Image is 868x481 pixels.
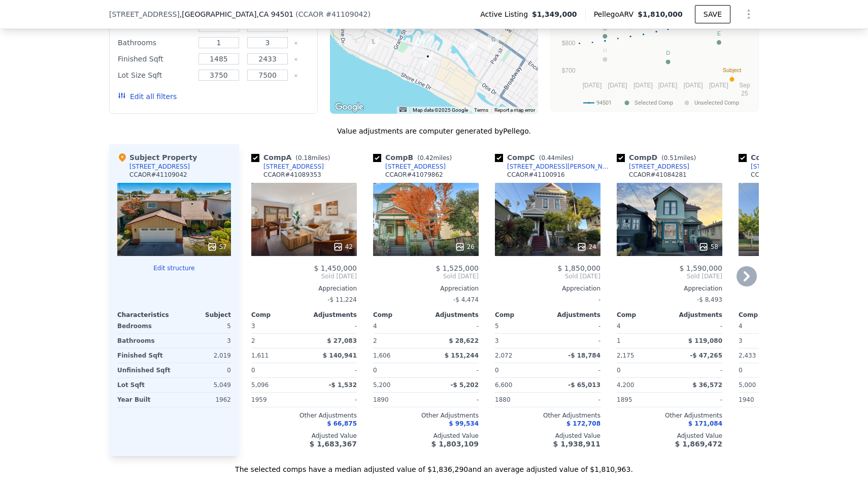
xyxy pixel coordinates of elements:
text: $700 [562,67,576,74]
a: Terms (opens in new tab) [474,107,488,113]
img: Google [332,101,366,114]
a: [STREET_ADDRESS] [251,163,324,171]
div: 1962 [176,393,231,407]
span: -$ 4,474 [453,296,479,303]
div: 58 [698,242,718,252]
div: 2 [373,334,424,348]
div: Appreciation [739,284,844,293]
span: 1,606 [373,352,390,359]
span: ( miles) [657,154,700,162]
div: Bathrooms [117,334,172,348]
div: Unfinished Sqft [117,363,172,377]
span: 0.18 [298,154,312,162]
div: [STREET_ADDRESS] [129,163,190,171]
span: $ 151,244 [445,352,479,359]
a: [STREET_ADDRESS][PERSON_NAME] [495,163,613,171]
div: Comp A [251,152,334,163]
span: 0 [739,367,743,374]
text: $800 [562,40,576,47]
div: 5 [176,319,231,333]
span: 4 [739,323,743,330]
text: [DATE] [684,82,703,89]
a: Open this area in Google Maps (opens a new window) [332,101,366,114]
button: Keyboard shortcuts [399,107,407,112]
div: Comp B [373,152,456,163]
span: $ 1,525,000 [436,264,479,272]
span: 3 [251,323,255,330]
div: CCAOR # 41109042 [129,171,187,179]
text: 25 [741,90,748,97]
span: , [GEOGRAPHIC_DATA] [180,9,293,19]
button: Clear [294,41,298,45]
div: 3 [495,334,546,348]
span: $1,810,000 [638,10,683,18]
div: CCAOR # 41098795 [751,171,809,179]
div: Year Built [117,393,172,407]
span: , CA 94501 [256,10,293,18]
div: Value adjustments are computer generated by Pellego . [109,126,759,136]
div: 1018 Oak St [488,35,499,52]
span: -$ 65,013 [568,381,600,389]
text: Selected Comp [635,100,673,106]
div: [STREET_ADDRESS] [385,163,446,171]
div: Subject Property [117,152,197,163]
span: 0 [495,367,499,374]
button: SAVE [695,5,730,23]
div: 0 [176,363,231,377]
div: - [306,393,357,407]
span: $1,349,000 [532,9,577,19]
span: ( miles) [413,154,456,162]
div: - [428,393,479,407]
div: Appreciation [617,284,722,293]
span: $ 27,083 [327,337,357,344]
span: 4 [617,323,621,330]
div: Other Adjustments [495,411,600,420]
div: 1909 Sandcreek Way [413,35,424,52]
div: - [550,393,600,407]
div: 1940 [739,393,789,407]
div: 604 Pond Isle [423,30,435,48]
div: Comp [373,311,426,319]
span: $ 171,084 [688,420,722,427]
span: # 41109042 [325,10,368,18]
span: $ 140,941 [323,352,357,359]
span: $ 1,803,109 [431,440,479,448]
div: 325 Harbor Light Rd [368,37,379,54]
div: Comp E [739,152,821,163]
div: Other Adjustments [373,411,479,420]
div: - [550,319,600,333]
div: 883 Cedar St [466,41,477,58]
span: -$ 18,784 [568,352,600,359]
div: 24 [577,242,596,252]
span: Sold [DATE] [251,272,357,280]
div: Appreciation [373,284,479,293]
div: Appreciation [251,284,357,293]
span: 0.42 [420,154,433,162]
span: $ 99,534 [449,420,479,427]
div: - [550,334,600,348]
div: [STREET_ADDRESS][PERSON_NAME] [507,163,613,171]
span: 0 [617,367,621,374]
span: 5,096 [251,381,269,389]
span: 6,600 [495,381,512,389]
div: Other Adjustments [251,411,357,420]
div: Other Adjustments [739,411,844,420]
div: - [550,363,600,377]
div: Adjusted Value [495,432,600,440]
button: Clear [294,57,298,61]
span: 4 [373,323,377,330]
div: Adjustments [426,311,479,319]
div: [STREET_ADDRESS] [263,163,324,171]
text: F [603,24,607,30]
a: [STREET_ADDRESS] [739,163,811,171]
div: Comp D [617,152,700,163]
text: Unselected Comp [694,100,739,106]
div: 26 [455,242,475,252]
div: - [672,319,722,333]
span: ( miles) [291,154,334,162]
span: Sold [DATE] [617,272,722,280]
div: - [428,319,479,333]
span: Pellego ARV [594,9,638,19]
div: 420 Camden Rd [422,51,433,69]
text: E [717,30,721,37]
